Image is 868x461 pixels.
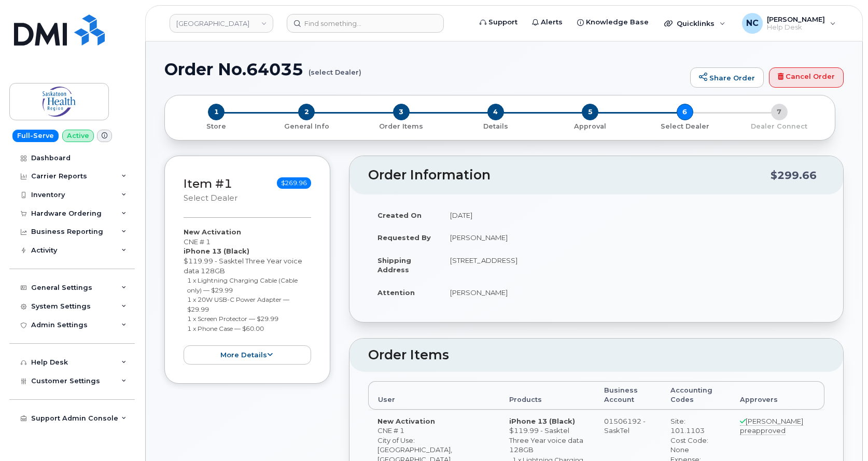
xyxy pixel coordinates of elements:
div: CNE # 1 $119.99 - Sasktel Three Year voice data 128GB [184,227,311,365]
p: Order Items [358,122,444,131]
button: more details [184,345,311,365]
a: Share Order [690,67,764,88]
p: Approval [547,122,633,131]
a: 5 Approval [543,120,637,131]
strong: iPhone 13 (Black) [509,417,575,425]
strong: Shipping Address [377,256,411,274]
span: 1 [208,104,225,120]
a: 2 General Info [259,120,354,131]
span: 2 [298,104,315,120]
small: 1 x Phone Case — $60.00 [187,325,264,332]
strong: Created On [377,211,422,219]
a: Cancel Order [769,67,844,88]
h1: Order No.64035 [164,60,685,78]
strong: New Activation [377,417,435,425]
p: Details [453,122,539,131]
td: [STREET_ADDRESS] [441,249,824,281]
strong: iPhone 13 (Black) [184,247,249,255]
span: 5 [582,104,598,120]
th: User [368,381,500,410]
span: 4 [487,104,504,120]
small: 1 x 20W USB-C Power Adapter — $29.99 [187,296,289,313]
div: Site: 101.1103 [670,416,721,436]
strong: Requested By [377,233,431,242]
span: [PERSON_NAME] preapproved [740,417,803,436]
p: General Info [263,122,349,131]
strong: New Activation [184,228,241,236]
th: Business Account [595,381,661,410]
div: Cost Code: None [670,436,721,455]
p: Store [177,122,255,131]
td: [PERSON_NAME] [441,281,824,304]
a: 4 Details [449,120,543,131]
th: Accounting Codes [661,381,730,410]
small: 1 x Lightning Charging Cable (Cable only) — $29.99 [187,276,298,294]
small: 1 x Screen Protector — $29.99 [187,315,278,323]
a: 3 Order Items [354,120,449,131]
span: $269.96 [277,177,311,189]
a: Item #1 [184,176,232,191]
div: $299.66 [771,165,817,185]
th: Approvers [731,381,824,410]
h2: Order Information [368,168,771,183]
a: 1 Store [173,120,259,131]
th: Products [500,381,595,410]
small: select Dealer [184,193,237,203]
small: (select Dealer) [309,60,361,76]
span: 3 [393,104,410,120]
h2: Order Items [368,348,824,362]
td: [PERSON_NAME] [441,226,824,249]
td: [DATE] [441,204,824,227]
strong: Attention [377,288,415,297]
